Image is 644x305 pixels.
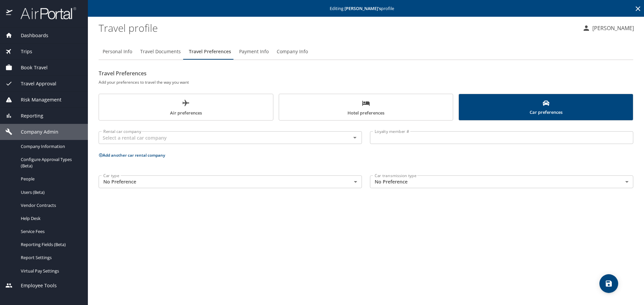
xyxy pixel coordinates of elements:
[12,282,57,289] span: Employee Tools
[99,94,633,121] div: scrollable force tabs example
[21,215,80,222] span: Help Desk
[21,268,80,274] span: Virtual Pay Settings
[12,128,58,136] span: Company Admin
[140,48,181,56] span: Travel Documents
[21,176,80,182] span: People
[6,7,13,20] img: icon-airportal.png
[21,189,80,196] span: Users (Beta)
[463,100,629,116] span: Car preferences
[277,48,308,56] span: Company Info
[103,99,269,117] span: Air preferences
[99,152,165,158] button: Add another car rental company
[103,48,132,56] span: Personal Info
[370,175,633,188] div: No Preference
[13,7,76,20] img: airportal-logo.png
[12,64,48,71] span: Book Travel
[21,241,80,248] span: Reporting Fields (Beta)
[21,143,80,150] span: Company Information
[12,96,61,103] span: Risk Management
[99,175,362,188] div: No Preference
[239,48,269,56] span: Payment Info
[283,99,449,117] span: Hotel preferences
[344,5,381,11] strong: [PERSON_NAME] 's
[90,6,642,11] p: Editing profile
[21,156,80,169] span: Configure Approval Types (Beta)
[580,22,637,34] button: [PERSON_NAME]
[590,24,634,32] p: [PERSON_NAME]
[12,112,43,120] span: Reporting
[99,44,633,60] div: Profile
[350,133,360,142] button: Open
[99,79,633,86] h6: Add your preferences to travel the way you want
[99,68,633,79] h2: Travel Preferences
[189,48,231,56] span: Travel Preferences
[21,228,80,235] span: Service Fees
[101,133,340,142] input: Select a rental car company
[99,17,577,38] h1: Travel profile
[599,274,618,293] button: save
[21,202,80,209] span: Vendor Contracts
[12,32,48,39] span: Dashboards
[21,254,80,261] span: Report Settings
[12,80,56,87] span: Travel Approval
[12,48,32,55] span: Trips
